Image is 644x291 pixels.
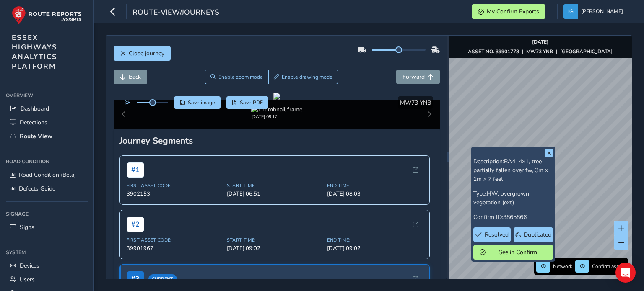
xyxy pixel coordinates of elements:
[473,190,529,206] span: HW: overgrown vegetation (ext)
[487,8,539,15] span: My Confirm Exports
[240,99,263,106] span: Save PDF
[485,231,509,239] span: Resolved
[468,48,519,55] strong: ASSET NO. 39901778
[532,39,548,45] strong: [DATE]
[227,190,322,198] span: [DATE] 06:51
[12,6,82,25] img: rr logo
[473,227,511,242] button: Resolved
[402,73,425,81] span: Forward
[327,245,422,252] span: [DATE] 09:02
[19,171,76,179] span: Road Condition (Beta)
[127,237,222,243] span: First Asset Code:
[114,70,147,84] button: Back
[21,105,49,113] span: Dashboard
[129,73,141,81] span: Back
[174,96,221,109] button: Save
[6,102,88,116] a: Dashboard
[563,4,626,19] button: [PERSON_NAME]
[545,149,553,157] button: x
[127,245,222,252] span: 39901967
[127,190,222,198] span: 3902153
[20,276,35,283] span: Users
[227,237,322,243] span: Start Time:
[400,99,431,107] span: MW73 YNB
[218,74,263,80] span: Enable zoom mode
[6,89,88,102] div: Overview
[6,208,88,220] div: Signage
[20,118,47,126] span: Detections
[6,129,88,143] a: Route View
[119,135,434,147] div: Journey Segments
[473,213,553,221] p: Confirm ID:
[20,262,39,270] span: Devices
[327,237,422,243] span: End Time:
[227,245,322,252] span: [DATE] 09:02
[132,7,219,19] span: route-view/journeys
[19,185,55,193] span: Defects Guide
[12,33,57,71] span: ESSEX HIGHWAYS ANALYTICS PLATFORM
[114,46,171,61] button: Close journey
[581,4,623,19] span: [PERSON_NAME]
[127,183,222,189] span: First Asset Code:
[188,99,215,106] span: Save image
[251,106,302,113] img: Thumbnail frame
[127,217,144,232] span: # 2
[6,116,88,129] a: Detections
[473,157,548,183] span: RA4=4×1, tree partially fallen over fw, 3m x 1m x 7 feet
[268,70,338,84] button: Draw
[282,74,332,80] span: Enable drawing mode
[6,155,88,168] div: Road Condition
[327,190,422,198] span: [DATE] 08:03
[472,4,545,19] button: My Confirm Exports
[6,259,88,273] a: Devices
[396,70,440,84] button: Forward
[473,157,553,183] p: Description:
[503,213,527,221] span: 3865866
[148,274,177,284] span: Current
[592,263,626,270] span: Confirm assets
[473,189,553,207] p: Type:
[226,96,269,109] button: PDF
[514,227,553,242] button: Duplicated
[6,168,88,182] a: Road Condition (Beta)
[205,70,268,84] button: Zoom
[20,223,34,231] span: Signs
[6,246,88,259] div: System
[327,183,422,189] span: End Time:
[251,113,302,120] div: [DATE] 09:17
[468,48,613,55] div: | |
[488,248,547,256] span: See in Confirm
[6,273,88,286] a: Users
[127,162,144,178] span: # 1
[524,231,551,239] span: Duplicated
[615,263,636,283] div: Open Intercom Messenger
[6,182,88,196] a: Defects Guide
[473,245,553,260] button: See in Confirm
[20,132,52,140] span: Route View
[6,220,88,234] a: Signs
[563,4,578,19] img: diamond-layout
[227,183,322,189] span: Start Time:
[127,271,144,286] span: # 3
[553,263,572,270] span: Network
[526,48,553,55] strong: MW73 YNB
[129,49,164,57] span: Close journey
[560,48,613,55] strong: [GEOGRAPHIC_DATA]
